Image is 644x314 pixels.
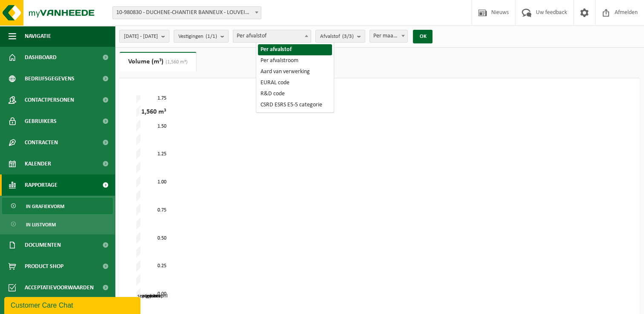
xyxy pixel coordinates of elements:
div: 1,560 m³ [139,108,168,116]
li: Aard van verwerking [258,66,332,77]
span: (1,560 m³) [163,60,188,65]
span: Contactpersonen [25,89,74,111]
span: Dashboard [25,47,57,68]
span: Contracten [25,132,58,153]
span: 10-980830 - DUCHENE-CHANTIER BANNEUX - LOUVEIGNÉ [113,7,261,19]
button: Afvalstof(3/3) [315,30,365,43]
span: Per maand [370,30,408,42]
li: Per afvalstof [258,44,332,55]
span: Bedrijfsgegevens [25,68,74,89]
li: CSRD ESRS E5-5 categorie [258,100,332,111]
span: Per afvalstof [233,30,311,43]
span: Documenten [25,234,61,256]
a: In lijstvorm [2,216,113,232]
span: Kalender [25,153,51,174]
button: OK [413,30,432,43]
span: Acceptatievoorwaarden [25,277,94,298]
span: In lijstvorm [26,217,56,233]
count: (1/1) [206,34,217,39]
li: R&D code [258,88,332,100]
span: [DATE] - [DATE] [124,30,158,43]
button: [DATE] - [DATE] [119,30,169,43]
span: Vestigingen [178,30,217,43]
button: Vestigingen(1/1) [174,30,229,43]
span: Product Shop [25,256,63,277]
span: 10-980830 - DUCHENE-CHANTIER BANNEUX - LOUVEIGNÉ [112,6,261,19]
span: In grafiekvorm [26,198,64,214]
span: Per maand [369,30,408,43]
span: Gebruikers [25,111,57,132]
a: In grafiekvorm [2,198,113,214]
span: Afvalstof [320,30,354,43]
li: Per afvalstroom [258,55,332,66]
span: Per afvalstof [233,30,311,42]
iframe: chat widget [4,295,142,314]
span: Rapportage [25,174,57,196]
a: Volume (m³) [120,52,196,71]
span: Navigatie [25,26,51,47]
li: EURAL code [258,77,332,88]
count: (3/3) [342,34,354,39]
